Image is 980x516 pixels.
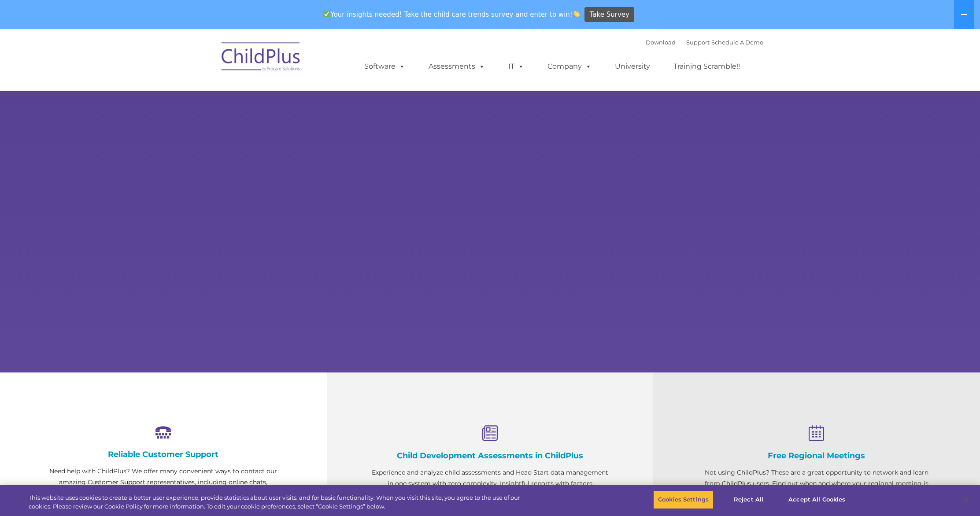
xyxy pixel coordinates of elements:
[355,58,414,75] a: Software
[711,39,763,46] a: Schedule A Demo
[539,58,600,75] a: Company
[721,490,776,509] button: Reject All
[323,11,330,17] img: ✅
[371,451,610,461] h4: Child Development Assessments in ChildPlus
[653,490,714,509] button: Cookies Settings
[697,467,936,500] p: Not using ChildPlus? These are a great opportunity to network and learn from ChildPlus users. Fin...
[29,494,539,511] div: This website uses cookies to create a better user experience, provide statistics about user visit...
[646,39,676,46] a: Download
[320,6,584,23] span: Your insights needed! Take the child care trends survey and enter to win!
[420,58,494,75] a: Assessments
[665,58,749,75] a: Training Scramble!!
[573,11,580,17] img: 👏
[697,451,936,461] h4: Free Regional Meetings
[686,39,710,46] a: Support
[499,58,533,75] a: IT
[590,7,629,22] span: Take Survey
[44,450,283,459] h4: Reliable Customer Support
[784,490,850,509] button: Accept All Cookies
[956,490,976,509] button: Close
[584,7,634,22] a: Take Survey
[217,36,305,80] img: ChildPlus by Procare Solutions
[646,39,763,46] font: |
[44,466,283,499] p: Need help with ChildPlus? We offer many convenient ways to contact our amazing Customer Support r...
[371,467,610,500] p: Experience and analyze child assessments and Head Start data management in one system with zero c...
[606,58,659,75] a: University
